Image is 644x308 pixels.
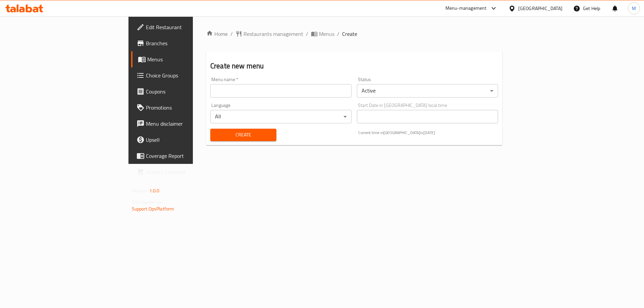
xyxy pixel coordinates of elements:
span: Create [342,30,357,38]
a: Restaurants management [235,30,303,38]
a: Menus [311,30,334,38]
a: Menu disclaimer [131,116,236,132]
div: All [210,110,352,123]
span: Menus [147,55,231,63]
h2: Create new menu [210,61,498,71]
a: Support.OpsPlatform [132,204,174,213]
span: Edit Restaurant [146,23,231,31]
span: 1.0.0 [149,186,160,195]
a: Menus [131,51,236,67]
span: Promotions [146,104,231,112]
div: [GEOGRAPHIC_DATA] [518,5,562,12]
span: Coverage Report [146,152,231,160]
a: Coupons [131,83,236,100]
a: Branches [131,35,236,51]
p: Current time in [GEOGRAPHIC_DATA] is [DATE] [358,130,498,136]
span: Restaurants management [244,30,303,38]
li: / [337,30,339,38]
input: Please enter Menu name [210,84,352,98]
a: Grocery Checklist [131,164,236,180]
span: Upsell [146,136,231,144]
a: Upsell [131,132,236,148]
span: Coupons [146,87,231,96]
span: M [632,5,636,12]
a: Choice Groups [131,67,236,83]
a: Coverage Report [131,148,236,164]
span: Create [216,131,271,139]
span: Get support on: [132,198,163,206]
div: Menu-management [445,4,487,12]
span: Menu disclaimer [146,120,231,128]
span: Branches [146,39,231,47]
span: Choice Groups [146,71,231,79]
span: Version: [132,186,148,195]
li: / [306,30,308,38]
nav: breadcrumb [206,30,502,38]
a: Edit Restaurant [131,19,236,35]
button: Create [210,129,276,141]
a: Promotions [131,100,236,116]
span: Menus [319,30,334,38]
div: Active [357,84,498,98]
span: Grocery Checklist [146,168,231,176]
